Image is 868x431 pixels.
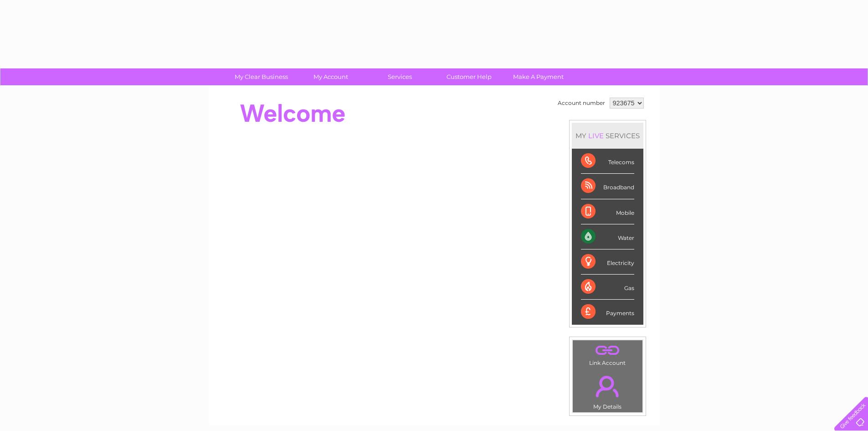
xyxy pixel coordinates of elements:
[581,174,634,199] div: Broadband
[224,68,299,85] a: My Clear Business
[581,249,634,275] div: Electricity
[501,68,576,85] a: Make A Payment
[572,123,643,149] div: MY SERVICES
[581,149,634,174] div: Telecoms
[362,68,437,85] a: Services
[581,300,634,324] div: Payments
[575,370,640,402] a: .
[581,199,634,224] div: Mobile
[581,275,634,300] div: Gas
[572,368,643,413] td: My Details
[293,68,368,85] a: My Account
[586,131,606,140] div: LIVE
[581,224,634,249] div: Water
[431,68,507,85] a: Customer Help
[572,340,643,369] td: Link Account
[575,343,640,358] a: .
[555,95,607,111] td: Account number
